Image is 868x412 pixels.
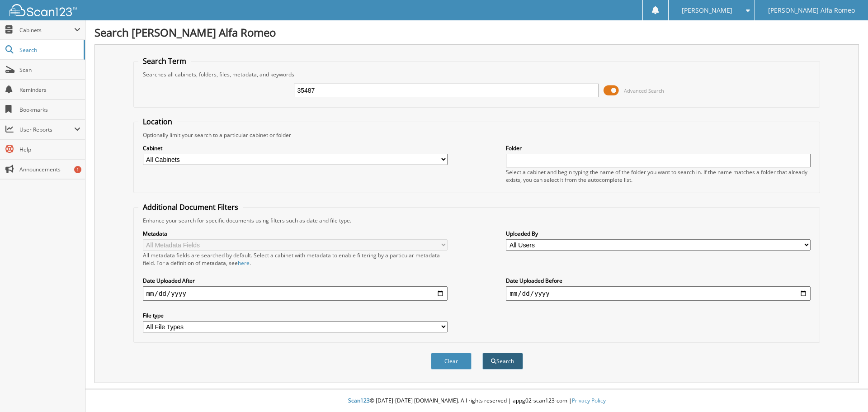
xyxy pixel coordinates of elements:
[682,8,732,13] span: [PERSON_NAME]
[143,277,448,284] label: Date Uploaded After
[19,106,80,114] span: Bookmarks
[19,126,74,133] span: User Reports
[143,230,448,237] label: Metadata
[138,202,243,212] legend: Additional Document Filters
[506,144,811,152] label: Folder
[138,117,177,127] legend: Location
[143,286,448,301] input: start
[624,87,664,94] span: Advanced Search
[506,286,811,301] input: end
[138,217,816,224] div: Enhance your search for specific documents using filters such as date and file type.
[138,131,816,139] div: Optionally limit your search to a particular cabinet or folder
[431,353,472,369] button: Clear
[143,144,448,152] label: Cabinet
[238,259,250,267] a: here
[143,251,448,267] div: All metadata fields are searched by default. Select a cabinet with metadata to enable filtering b...
[19,46,79,54] span: Search
[138,56,191,66] legend: Search Term
[138,71,816,78] div: Searches all cabinets, folders, files, metadata, and keywords
[19,166,80,173] span: Announcements
[506,168,811,184] div: Select a cabinet and begin typing the name of the folder you want to search in. If the name match...
[9,4,77,16] img: scan123-logo-white.svg
[768,8,855,13] span: [PERSON_NAME] Alfa Romeo
[506,230,811,237] label: Uploaded By
[19,66,80,74] span: Scan
[19,86,80,94] span: Reminders
[348,397,370,404] span: Scan123
[19,146,80,153] span: Help
[572,397,606,404] a: Privacy Policy
[85,390,868,412] div: © [DATE]-[DATE] [DOMAIN_NAME]. All rights reserved | appg02-scan123-com |
[506,277,811,284] label: Date Uploaded Before
[94,25,859,40] h1: Search [PERSON_NAME] Alfa Romeo
[74,166,81,173] div: 1
[143,312,448,319] label: File type
[19,26,74,34] span: Cabinets
[482,353,523,369] button: Search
